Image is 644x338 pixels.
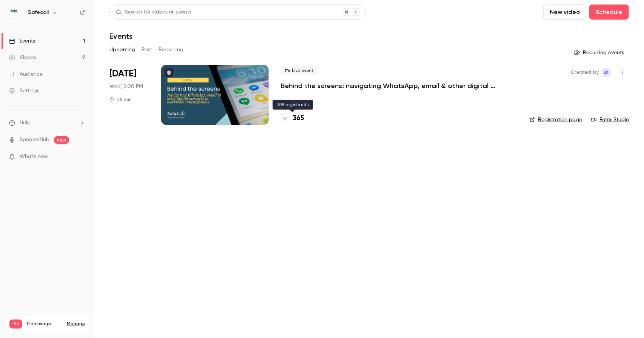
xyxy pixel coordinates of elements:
[109,65,149,125] div: Oct 8 Wed, 2:00 PM (Europe/London)
[9,119,85,127] li: help-dropdown-opener
[281,113,304,123] a: 365
[571,68,599,77] span: Created by
[9,320,22,329] span: Pro
[109,68,136,80] span: [DATE]
[281,81,507,90] a: Behind the screens: navigating WhatsApp, email & other digital messages in workplace investigations
[602,68,611,77] span: Emma` Koster
[20,153,48,161] span: What's new
[27,321,62,327] span: Plan usage
[9,70,43,78] div: Audience
[76,154,85,160] iframe: Noticeable Trigger
[281,66,318,75] span: Live event
[67,321,85,327] a: Manage
[530,116,582,123] a: Registration page
[20,136,49,144] a: SpeakerHub
[589,5,629,20] button: Schedule
[9,6,22,18] img: Safecall
[54,136,69,144] span: new
[20,119,31,127] span: Help
[9,87,39,94] div: Settings
[109,44,135,56] button: Upcoming
[158,44,184,56] button: Recurring
[141,44,152,56] button: Past
[604,68,609,77] span: EK
[116,8,191,16] div: Search for videos or events
[28,9,49,16] h6: Safecall
[293,113,304,123] h4: 365
[543,5,586,20] button: New video
[570,47,629,59] button: Recurring events
[109,32,132,41] h1: Events
[9,54,36,61] div: Videos
[591,116,629,123] a: Enter Studio
[109,83,143,90] span: Wed, 2:00 PM
[109,96,132,102] div: 45 min
[9,37,35,45] div: Events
